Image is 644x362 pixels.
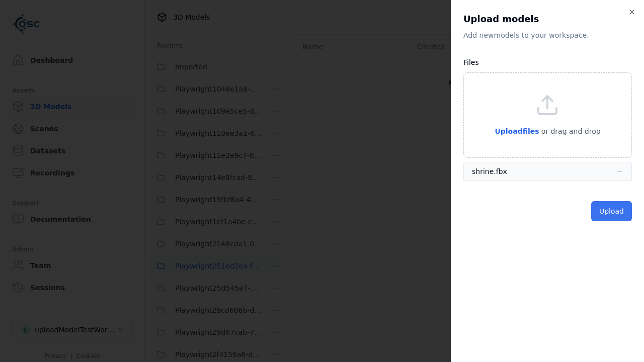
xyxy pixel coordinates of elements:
[495,127,539,135] span: Upload files
[472,166,507,176] div: shrine.fbx
[463,58,479,66] label: Files
[463,12,632,26] h2: Upload models
[591,201,632,221] button: Upload
[463,30,632,40] p: Add new model s to your workspace.
[539,125,601,137] p: or drag and drop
